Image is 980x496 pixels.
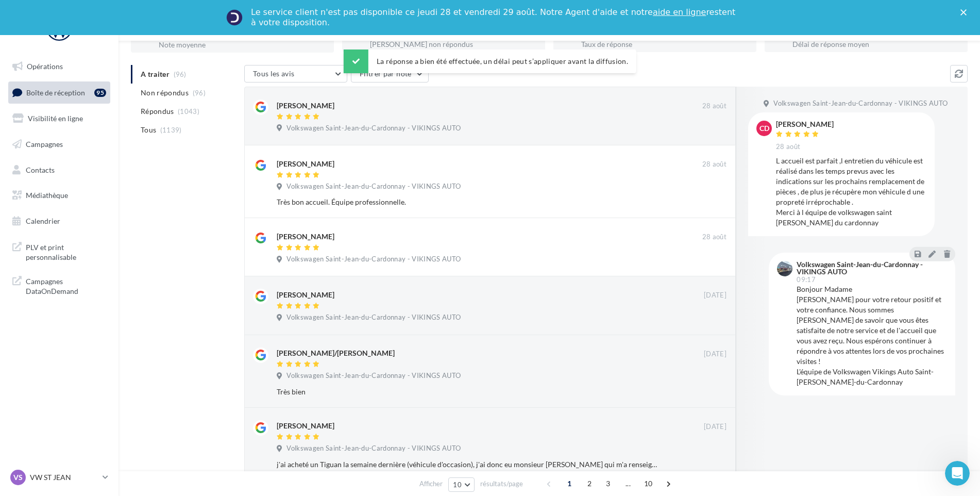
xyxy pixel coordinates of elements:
span: [DATE] [704,422,726,432]
a: Opérations [6,56,112,77]
span: 28 août [702,160,726,169]
img: Profile image for Service-Client [226,9,243,26]
a: Campagnes [6,134,112,155]
div: Délai de réponse moyen [792,41,959,48]
div: [PERSON_NAME] [277,290,334,300]
a: PLV et print personnalisable [6,236,112,267]
span: 3 [600,475,616,492]
span: (1043) [178,107,199,115]
div: [PERSON_NAME] [776,121,834,128]
span: Non répondus [141,88,189,98]
span: Visibilité en ligne [28,114,83,123]
span: Campagnes DataOnDemand [26,274,106,296]
span: 28 août [702,233,726,242]
span: 1 [561,475,578,492]
span: résultats/page [480,479,523,489]
iframe: Intercom live chat [945,461,970,486]
div: [PERSON_NAME] [277,159,334,169]
div: [PERSON_NAME] non répondus [370,41,537,48]
span: Volkswagen Saint-Jean-du-Cardonnay - VIKINGS AUTO [286,313,461,322]
div: 95 [94,89,106,97]
button: 10 [448,477,475,492]
a: Boîte de réception95 [6,81,112,104]
a: VS VW ST JEAN [8,468,110,487]
div: Taux de réponse [581,41,748,48]
span: Répondus [141,106,174,117]
div: L accueil est parfait ,l entretien du véhicule est réalisé dans les temps prevus avec les indicat... [776,156,926,228]
span: Afficher [419,479,443,489]
a: Médiathèque [6,185,112,206]
span: VS [13,472,23,483]
span: ... [620,475,636,492]
div: Fermer [960,9,971,15]
span: Volkswagen Saint-Jean-du-Cardonnay - VIKINGS AUTO [286,371,461,381]
span: Volkswagen Saint-Jean-du-Cardonnay - VIKINGS AUTO [286,255,461,264]
span: (1139) [160,126,182,134]
div: Bonjour Madame [PERSON_NAME] pour votre retour positif et votre confiance. Nous sommes [PERSON_NA... [797,284,947,387]
button: Tous les avis [244,65,347,82]
span: 28 août [702,102,726,111]
div: Volkswagen Saint-Jean-du-Cardonnay - VIKINGS AUTO [797,261,945,275]
span: Opérations [27,62,63,71]
div: j'ai acheté un Tiguan la semaine dernière (véhicule d'occasion), j'ai donc eu monsieur [PERSON_NA... [277,459,660,470]
a: Calendrier [6,210,112,232]
span: Campagnes [26,140,63,148]
div: [PERSON_NAME] [277,101,334,111]
a: Contacts [6,159,112,181]
span: Calendrier [26,217,60,225]
span: Volkswagen Saint-Jean-du-Cardonnay - VIKINGS AUTO [286,444,461,453]
span: Tous les avis [253,69,295,78]
div: [PERSON_NAME] [277,421,334,431]
span: 2 [581,475,598,492]
span: Boîte de réception [26,88,85,96]
span: Contacts [26,165,55,174]
span: [DATE] [704,291,726,300]
span: [DATE] [704,350,726,359]
span: Volkswagen Saint-Jean-du-Cardonnay - VIKINGS AUTO [286,182,461,191]
span: Volkswagen Saint-Jean-du-Cardonnay - VIKINGS AUTO [286,124,461,133]
a: Campagnes DataOnDemand [6,270,112,301]
a: Visibilité en ligne [6,108,112,129]
span: Tous [141,125,156,135]
span: CD [759,123,769,134]
span: 28 août [776,142,800,152]
div: Très bien [277,387,660,397]
span: 10 [640,475,657,492]
div: La réponse a bien été effectuée, un délai peut s’appliquer avant la diffusion. [344,49,636,73]
div: Le service client n'est pas disponible ce jeudi 28 et vendredi 29 août. Notre Agent d'aide et not... [251,7,737,28]
span: Volkswagen Saint-Jean-du-Cardonnay - VIKINGS AUTO [773,99,948,108]
span: 10 [453,481,462,489]
span: (96) [193,89,206,97]
p: VW ST JEAN [30,472,98,483]
span: Médiathèque [26,191,68,200]
div: Très bon accueil. Équipe professionnelle. [277,197,660,207]
div: [PERSON_NAME] [277,232,334,242]
span: 09:17 [797,276,816,283]
span: PLV et print personnalisable [26,240,106,262]
div: [PERSON_NAME]/[PERSON_NAME] [277,348,395,358]
a: aide en ligne [653,7,706,17]
div: Note moyenne [159,41,326,48]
